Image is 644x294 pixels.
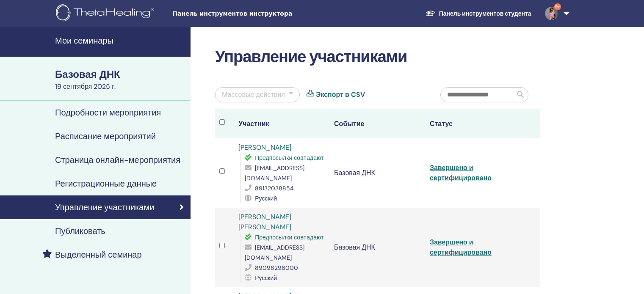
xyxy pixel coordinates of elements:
font: Панель инструментов студента [439,10,531,17]
font: Массовые действия [222,90,285,99]
a: Панель инструментов студента [419,5,538,22]
a: Базовая ДНК19 сентября 2025 г. [50,67,191,92]
font: Предпосылки совпадают [255,234,323,241]
font: Событие [334,119,364,128]
img: graduation-cap-white.svg [426,10,436,17]
font: Предпосылки совпадают [255,154,323,162]
font: Управление участниками [215,46,407,67]
font: Панель инструментов инструктора [172,10,292,17]
a: [PERSON_NAME] [238,143,291,152]
font: Подробности мероприятия [55,107,161,118]
font: Русский [255,274,277,282]
font: 9+ [555,4,560,9]
font: Статус [430,119,453,128]
font: [EMAIL_ADDRESS][DOMAIN_NAME] [245,164,304,182]
font: 19 сентября 2025 г. [55,82,116,91]
font: Мои семинары [55,35,113,46]
a: Завершено и сертифицировано [430,238,492,257]
font: Страница онлайн-мероприятия [55,154,180,165]
font: Публиковать [55,225,105,236]
font: Участник [238,119,269,128]
a: Экспорт в CSV [316,90,365,100]
font: 89098296000 [255,264,298,272]
font: [EMAIL_ADDRESS][DOMAIN_NAME] [245,244,304,261]
font: Выделенный семинар [55,249,142,260]
font: Экспорт в CSV [316,90,365,99]
font: Базовая ДНК [55,68,120,81]
font: Управление участниками [55,202,154,213]
img: logo.png [56,4,157,23]
a: [PERSON_NAME] [PERSON_NAME] [238,212,291,231]
font: Расписание мероприятий [55,131,156,142]
font: 89132038854 [255,184,294,192]
font: Базовая ДНК [334,243,375,252]
a: Завершено и сертифицировано [430,163,492,182]
font: Базовая ДНК [334,168,375,177]
font: Русский [255,195,277,202]
font: Регистрационные данные [55,178,157,189]
img: default.jpg [545,7,558,20]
